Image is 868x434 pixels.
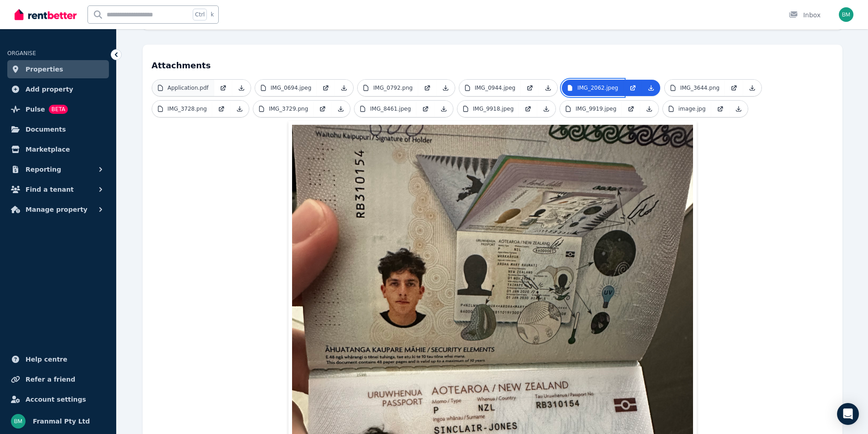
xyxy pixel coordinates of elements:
[437,80,455,96] a: Download Attachment
[7,80,109,98] a: Add property
[214,80,232,96] a: Open in new Tab
[839,7,853,22] img: Franmal Pty Ltd
[7,350,109,368] a: Help centre
[475,84,516,92] p: IMG_0944.jpeg
[26,354,67,365] span: Help centre
[269,105,308,112] p: IMG_3729.png
[577,84,618,92] p: IMG_2062.jpeg
[678,105,706,112] p: image.jpg
[335,80,353,96] a: Download Attachment
[168,105,207,112] p: IMG_3728.png
[743,80,761,96] a: Download Attachment
[11,414,26,429] img: Franmal Pty Ltd
[7,160,109,179] button: Reporting
[26,374,75,385] span: Refer a friend
[15,8,77,21] img: RentBetter
[642,80,660,96] a: Download Attachment
[373,84,412,92] p: IMG_0792.png
[575,105,616,112] p: IMG_9919.jpeg
[418,80,437,96] a: Open in new Tab
[622,101,640,117] a: Open in new Tab
[253,101,313,117] a: IMG_3729.png
[212,101,231,117] a: Open in new Tab
[521,80,539,96] a: Open in new Tab
[26,184,74,195] span: Find a tenant
[7,60,109,78] a: Properties
[26,104,45,115] span: Pulse
[168,84,209,92] p: Application.pdf
[416,101,435,117] a: Open in new Tab
[26,164,61,175] span: Reporting
[539,80,557,96] a: Download Attachment
[7,100,109,118] a: PulseBETA
[680,84,719,92] p: IMG_3644.png
[211,11,214,18] span: k
[33,416,90,427] span: Franmal Pty Ltd
[152,80,214,96] a: Application.pdf
[26,394,86,405] span: Account settings
[313,101,332,117] a: Open in new Tab
[537,101,555,117] a: Download Attachment
[7,140,109,158] a: Marketplace
[519,101,537,117] a: Open in new Tab
[231,101,249,117] a: Download Attachment
[7,120,109,138] a: Documents
[562,80,624,96] a: IMG_2062.jpeg
[370,105,411,112] p: IMG_8461.jpeg
[7,390,109,408] a: Account settings
[459,80,521,96] a: IMG_0944.jpeg
[7,50,36,56] span: ORGANISE
[193,9,207,20] span: Ctrl
[26,84,73,95] span: Add property
[152,101,212,117] a: IMG_3728.png
[152,54,833,72] h4: Attachments
[789,10,821,20] div: Inbox
[271,84,312,92] p: IMG_0694.jpeg
[26,204,87,215] span: Manage property
[26,144,70,155] span: Marketplace
[624,80,642,96] a: Open in new Tab
[49,105,68,114] span: BETA
[26,124,66,135] span: Documents
[317,80,335,96] a: Open in new Tab
[729,101,748,117] a: Download Attachment
[7,370,109,388] a: Refer a friend
[435,101,453,117] a: Download Attachment
[358,80,418,96] a: IMG_0792.png
[640,101,658,117] a: Download Attachment
[232,80,251,96] a: Download Attachment
[837,403,859,425] div: Open Intercom Messenger
[255,80,317,96] a: IMG_0694.jpeg
[711,101,729,117] a: Open in new Tab
[354,101,416,117] a: IMG_8461.jpeg
[26,64,63,75] span: Properties
[725,80,743,96] a: Open in new Tab
[560,101,622,117] a: IMG_9919.jpeg
[7,180,109,199] button: Find a tenant
[665,80,725,96] a: IMG_3644.png
[332,101,350,117] a: Download Attachment
[663,101,711,117] a: image.jpg
[473,105,514,112] p: IMG_9918.jpeg
[7,200,109,219] button: Manage property
[457,101,519,117] a: IMG_9918.jpeg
